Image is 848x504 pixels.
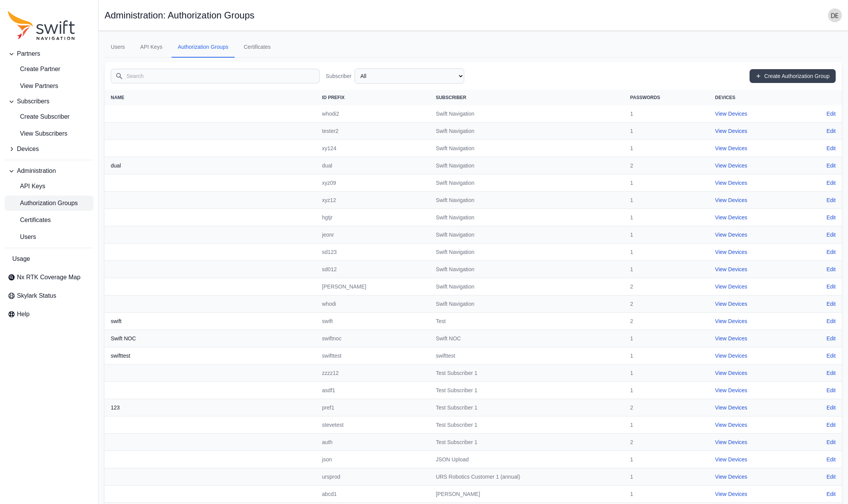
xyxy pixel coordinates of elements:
[17,49,40,58] span: Partners
[5,251,93,267] a: Usage
[17,97,49,106] span: Subscribers
[430,192,624,209] td: Swift Navigation
[17,144,39,154] span: Devices
[624,192,709,209] td: 1
[624,313,709,330] td: 2
[715,128,747,134] a: View Devices
[105,399,316,416] th: 123
[624,105,709,123] td: 1
[624,226,709,244] td: 1
[750,69,836,83] a: Create Authorization Group
[316,226,430,244] td: jeonr
[430,209,624,226] td: Swift Navigation
[8,65,60,74] span: Create Partner
[5,196,93,211] a: Authorization Groups
[826,248,836,256] a: Edit
[715,370,747,376] a: View Devices
[5,126,93,141] a: View Subscribers
[430,90,624,105] th: Subscriber
[826,144,836,152] a: Edit
[826,456,836,463] a: Edit
[715,387,747,393] a: View Devices
[5,270,93,285] a: Nx RTK Coverage Map
[715,111,747,117] a: View Devices
[430,468,624,486] td: URS Robotics Customer 1 (annual)
[826,265,836,273] a: Edit
[624,416,709,434] td: 1
[826,490,836,498] a: Edit
[316,399,430,416] td: pref1
[430,347,624,365] td: swifttest
[430,244,624,261] td: Swift Navigation
[826,317,836,325] a: Edit
[624,295,709,313] td: 2
[430,399,624,416] td: Test Subscriber 1
[316,244,430,261] td: sd123
[826,179,836,187] a: Edit
[8,216,51,225] span: Certificates
[111,69,320,83] input: Search
[624,451,709,468] td: 1
[430,174,624,192] td: Swift Navigation
[316,192,430,209] td: xyz12
[715,439,747,445] a: View Devices
[316,382,430,399] td: asdf1
[715,232,747,238] a: View Devices
[715,283,747,290] a: View Devices
[826,438,836,446] a: Edit
[316,468,430,486] td: ursprod
[105,157,316,174] th: dual
[826,369,836,377] a: Edit
[17,310,30,319] span: Help
[430,140,624,157] td: Swift Navigation
[8,81,58,91] span: View Partners
[826,300,836,308] a: Edit
[316,261,430,278] td: sd012
[316,157,430,174] td: dual
[430,278,624,295] td: Swift Navigation
[715,335,747,342] a: View Devices
[17,291,56,300] span: Skylark Status
[826,162,836,169] a: Edit
[624,330,709,347] td: 1
[8,112,70,121] span: Create Subscriber
[826,127,836,135] a: Edit
[715,162,747,169] a: View Devices
[715,353,747,359] a: View Devices
[8,129,67,138] span: View Subscribers
[105,90,316,105] th: Name
[316,330,430,347] td: swiftnoc
[5,141,93,157] button: Devices
[826,335,836,342] a: Edit
[316,174,430,192] td: xyz09
[826,231,836,239] a: Edit
[624,123,709,140] td: 1
[316,295,430,313] td: whodi
[715,491,747,497] a: View Devices
[326,72,352,80] label: Subscriber
[624,347,709,365] td: 1
[624,174,709,192] td: 1
[316,416,430,434] td: stevetest
[316,90,430,105] th: ID Prefix
[826,283,836,290] a: Edit
[826,352,836,360] a: Edit
[624,90,709,105] th: Passwords
[430,105,624,123] td: Swift Navigation
[8,182,45,191] span: API Keys
[355,68,464,84] select: Subscriber
[715,474,747,480] a: View Devices
[5,288,93,303] a: Skylark Status
[316,365,430,382] td: zzzz12
[430,295,624,313] td: Swift Navigation
[430,451,624,468] td: JSON Upload
[826,421,836,429] a: Edit
[715,318,747,324] a: View Devices
[715,301,747,307] a: View Devices
[826,110,836,118] a: Edit
[430,123,624,140] td: Swift Navigation
[624,399,709,416] td: 2
[715,145,747,151] a: View Devices
[828,8,842,22] img: user photo
[316,278,430,295] td: [PERSON_NAME]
